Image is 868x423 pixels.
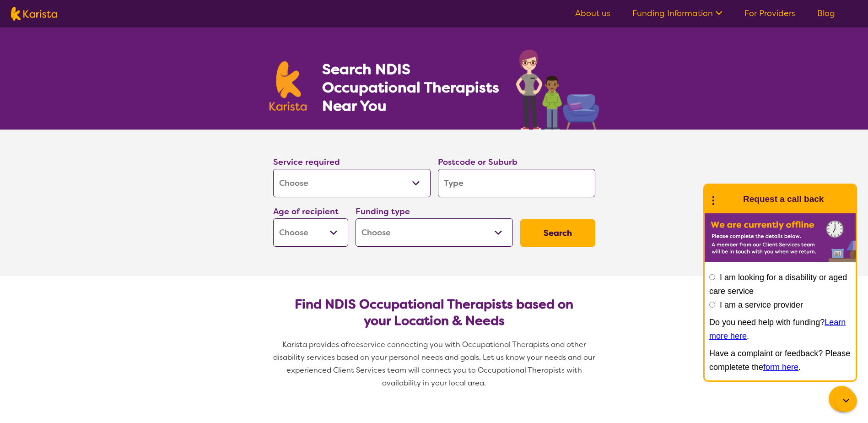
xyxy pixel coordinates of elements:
[720,300,803,309] label: I am a service provider
[270,61,307,111] img: Karista logo
[345,340,360,349] span: free
[520,219,595,247] button: Search
[705,213,856,262] img: Karista offline chat form to request call back
[516,49,599,130] img: occupational-therapy
[575,8,610,19] a: About us
[273,157,340,168] label: Service required
[11,7,57,21] img: Karista logo
[709,315,851,343] p: Do you need help with funding? .
[438,169,595,197] input: Type
[282,340,345,349] span: Karista provides a
[280,296,588,329] h2: Find NDIS Occupational Therapists based on your Location & Needs
[273,340,597,388] span: service connecting you with Occupational Therapists and other disability services based on your p...
[709,347,851,374] p: Have a complaint or feedback? Please completete the .
[763,363,798,372] a: form here
[709,273,847,296] label: I am looking for a disability or aged care service
[829,386,854,412] button: Channel Menu
[743,192,824,206] h1: Request a call back
[632,8,722,19] a: Funding Information
[322,60,500,115] h1: Search NDIS Occupational Therapists Near You
[719,190,738,208] img: Karista
[273,206,339,217] label: Age of recipient
[744,8,795,19] a: For Providers
[356,206,410,217] label: Funding type
[438,157,518,168] label: Postcode or Suburb
[817,8,835,19] a: Blog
